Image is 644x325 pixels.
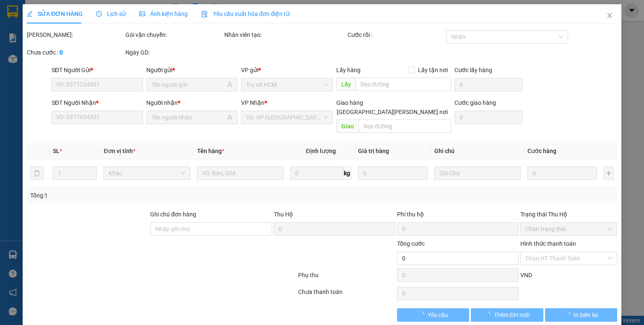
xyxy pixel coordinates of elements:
[7,8,20,17] span: Gửi:
[72,27,144,39] div: 0933479595
[431,143,524,159] th: Ghi chú
[241,65,332,75] div: VP gửi
[227,82,233,88] span: user
[358,148,389,154] span: Giá trị hàng
[564,312,574,317] span: loading
[197,166,283,180] input: VD: Bàn, Ghế
[574,310,598,320] span: In biên lai
[125,30,222,39] div: Gói vận chuyển:
[525,223,612,235] span: Chọn trạng thái
[150,211,196,218] label: Ghi chú đơn hàng
[606,12,613,19] span: close
[53,148,60,154] span: SL
[201,11,208,18] img: icon
[241,99,265,106] span: VP Nhận
[333,107,451,117] span: [GEOGRAPHIC_DATA][PERSON_NAME] nơi
[27,48,124,57] div: Chưa cước :
[306,148,335,154] span: Định lượng
[343,166,351,180] span: kg
[139,11,145,17] span: picture
[397,308,470,322] button: Yêu cầu
[527,148,556,154] span: Cước hàng
[197,148,224,154] span: Tên hàng
[72,7,144,17] div: BMT
[70,56,82,65] span: CC :
[273,211,293,218] span: Thu Hộ
[30,166,44,180] button: delete
[7,37,66,49] div: 0933479595
[358,166,428,180] input: 0
[520,272,532,278] span: VND
[7,7,66,27] div: Trụ sở HCM
[397,210,519,222] div: Phí thu hộ
[224,30,346,39] div: Nhân viên tạo:
[146,65,238,75] div: Người gửi
[70,54,145,66] div: 180.000
[27,10,83,17] span: SỬA ĐƠN HÀNG
[397,240,425,247] span: Tổng cước
[434,166,521,180] input: Ghi Chú
[52,65,143,75] div: SĐT Người Gửi
[454,67,492,73] label: Cước lấy hàng
[146,98,238,107] div: Người nhận
[520,210,617,219] div: Trạng thái Thu Hộ
[454,99,496,106] label: Cước giao hàng
[96,10,126,17] span: Lịch sử
[297,287,396,302] div: Chưa thanh toán
[415,65,451,75] span: Lấy tận nơi
[151,113,225,122] input: Tên người nhận
[336,78,355,91] span: Lấy
[72,8,92,17] span: Nhận:
[109,167,185,179] span: Khác
[60,49,63,56] b: 0
[27,11,33,17] span: edit
[336,67,360,73] span: Lấy hàng
[297,270,396,285] div: Phụ thu
[527,166,597,180] input: 0
[485,312,494,317] span: loading
[27,30,124,39] div: [PERSON_NAME]:
[494,310,530,320] span: Thêm ĐH mới
[454,111,522,124] input: Cước giao hàng
[427,310,448,320] span: Yêu cầu
[139,10,188,17] span: Ảnh kiện hàng
[336,99,363,106] span: Giao hàng
[7,27,66,37] div: chung
[104,148,135,154] span: Đơn vị tính
[72,17,144,27] div: chung
[336,120,358,133] span: Giao
[96,11,102,17] span: clock-circle
[125,48,222,57] div: Ngày GD:
[151,80,225,89] input: Tên người gửi
[598,4,621,28] button: Close
[201,10,290,17] span: Yêu cầu xuất hóa đơn điện tử
[355,78,451,91] input: Dọc đường
[348,30,444,39] div: Cước rồi :
[520,240,576,247] label: Hình thức thanh toán
[418,312,427,317] span: loading
[52,98,143,107] div: SĐT Người Nhận
[454,78,522,91] input: Cước lấy hàng
[358,120,451,133] input: Dọc đường
[545,308,618,322] button: In biên lai
[30,191,249,200] div: Tổng: 1
[471,308,543,322] button: Thêm ĐH mới
[150,222,272,236] input: Ghi chú đơn hàng
[246,78,327,91] span: Trụ sở HCM
[604,166,614,180] button: plus
[227,114,233,120] span: user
